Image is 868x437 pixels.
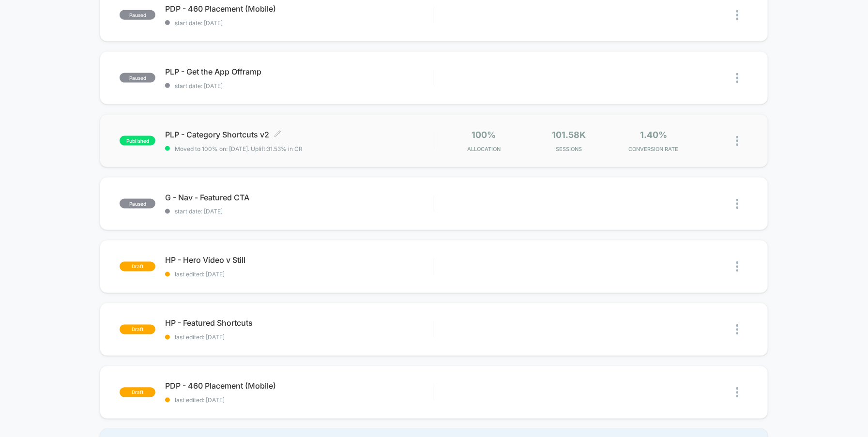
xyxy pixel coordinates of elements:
[165,82,434,90] span: start date: [DATE]
[529,146,609,152] span: Sessions
[120,199,155,209] span: paused
[614,146,694,152] span: CONVERSION RATE
[736,136,739,146] img: close
[165,67,434,76] span: PLP - Get the App Offramp
[736,199,739,209] img: close
[165,271,434,278] span: last edited: [DATE]
[165,334,434,341] span: last edited: [DATE]
[165,4,434,14] span: PDP - 460 Placement (Mobile)
[467,146,501,152] span: Allocation
[165,130,434,139] span: PLP - Category Shortcuts v2
[165,19,434,27] span: start date: [DATE]
[120,262,155,271] span: draft
[165,397,434,404] span: last edited: [DATE]
[736,73,739,83] img: close
[120,73,155,83] span: paused
[165,381,434,391] span: PDP - 460 Placement (Mobile)
[736,388,739,398] img: close
[175,145,303,152] span: Moved to 100% on: [DATE] . Uplift: 31.53% in CR
[736,262,739,272] img: close
[736,325,739,335] img: close
[165,318,434,328] span: HP - Featured Shortcuts
[165,193,434,202] span: G - Nav - Featured CTA
[552,130,586,140] span: 101.58k
[120,325,155,334] span: draft
[120,10,155,20] span: paused
[736,10,739,20] img: close
[640,130,667,140] span: 1.40%
[472,130,496,140] span: 100%
[165,256,434,265] span: HP - Hero Video v Still
[120,136,155,146] span: published
[120,388,155,397] span: draft
[165,208,434,215] span: start date: [DATE]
